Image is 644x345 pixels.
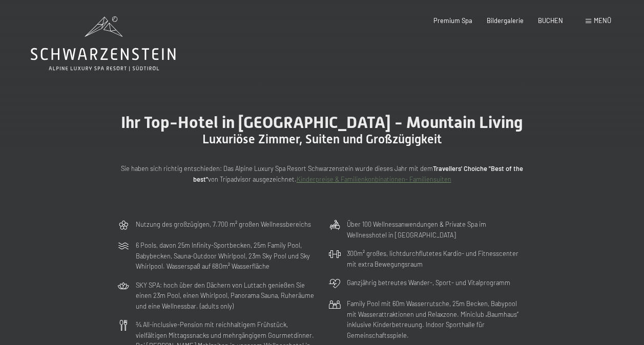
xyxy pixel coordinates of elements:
[121,113,523,132] span: Ihr Top-Hotel in [GEOGRAPHIC_DATA] - Mountain Living
[347,219,527,240] p: Über 100 Wellnessanwendungen & Private Spa im Wellnesshotel in [GEOGRAPHIC_DATA]
[202,132,442,146] span: Luxuriöse Zimmer, Suiten und Großzügigkeit
[538,16,563,25] a: BUCHEN
[136,280,316,311] p: SKY SPA: hoch über den Dächern von Luttach genießen Sie einen 23m Pool, einen Whirlpool, Panorama...
[433,16,472,25] a: Premium Spa
[117,163,527,184] p: Sie haben sich richtig entschieden: Das Alpine Luxury Spa Resort Schwarzenstein wurde dieses Jahr...
[136,240,316,271] p: 6 Pools, davon 25m Infinity-Sportbecken, 25m Family Pool, Babybecken, Sauna-Outdoor Whirlpool, 23...
[193,164,524,183] strong: Travellers' Choiche "Best of the best"
[347,248,527,269] p: 300m² großes, lichtdurchflutetes Kardio- und Fitnesscenter mit extra Bewegungsraum
[297,175,451,183] a: Kinderpreise & Familienkonbinationen- Familiensuiten
[594,16,611,25] span: Menü
[487,16,524,25] a: Bildergalerie
[136,219,311,229] p: Nutzung des großzügigen, 7.700 m² großen Wellnessbereichs
[347,277,510,288] p: Ganzjährig betreutes Wander-, Sport- und Vitalprogramm
[347,298,527,340] p: Family Pool mit 60m Wasserrutsche, 25m Becken, Babypool mit Wasserattraktionen und Relaxzone. Min...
